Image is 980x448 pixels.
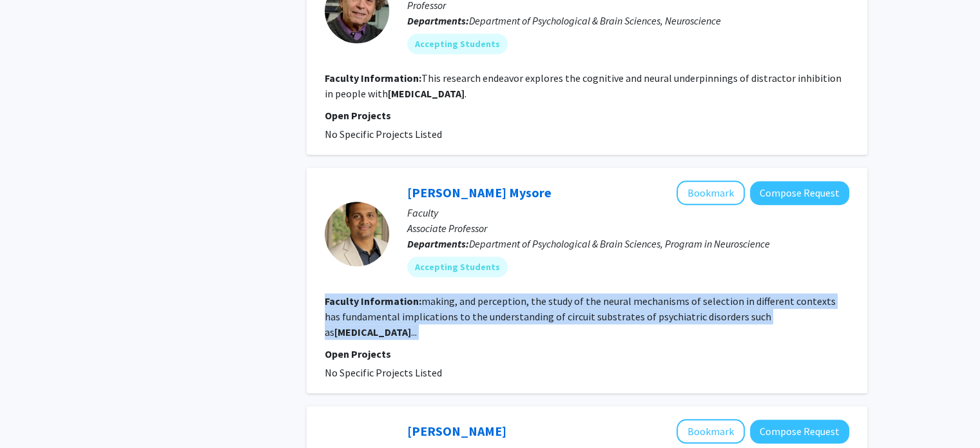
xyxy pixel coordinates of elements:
[325,346,849,362] p: Open Projects
[407,34,508,54] mat-chip: Accepting Students
[407,184,552,200] a: [PERSON_NAME] Mysore
[407,257,508,277] mat-chip: Accepting Students
[407,237,469,250] b: Departments:
[469,237,770,250] span: Department of Psychological & Brain Sciences, Program in Neuroscience
[10,390,55,438] iframe: Chat
[325,295,836,338] fg-read-more: making, and perception, the study of the neural mechanisms of selection in different contexts has...
[750,181,849,205] button: Compose Request to Shreesh Mysore
[677,180,745,205] button: Add Shreesh Mysore to Bookmarks
[407,205,849,220] p: Faculty
[325,72,841,100] fg-read-more: This research endeavor explores the cognitive and neural underpinnings of distractor inhibition i...
[325,366,442,379] span: No Specific Projects Listed
[388,87,465,100] b: [MEDICAL_DATA]
[325,295,421,307] b: Faculty Information:
[469,14,721,27] span: Department of Psychological & Brain Sciences, Neuroscience
[407,220,849,236] p: Associate Professor
[334,326,411,338] b: [MEDICAL_DATA]
[407,14,469,27] b: Departments:
[677,419,745,443] button: Add Emily Frosch to Bookmarks
[325,72,421,84] b: Faculty Information:
[750,420,849,443] button: Compose Request to Emily Frosch
[325,108,849,123] p: Open Projects
[325,128,442,141] span: No Specific Projects Listed
[407,423,506,439] a: [PERSON_NAME]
